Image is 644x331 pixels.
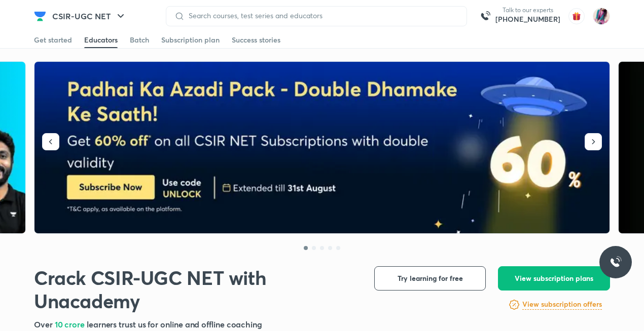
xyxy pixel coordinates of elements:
[374,266,486,291] button: Try learning for free
[568,8,585,24] img: avatar
[55,319,87,329] span: 10 crore
[34,35,72,45] div: Get started
[46,6,133,26] button: CSIR-UGC NET
[495,6,560,14] p: Talk to our experts
[161,32,220,48] a: Subscription plan
[161,35,220,45] div: Subscription plan
[84,35,118,45] div: Educators
[130,35,149,45] div: Batch
[130,32,149,48] a: Batch
[495,14,560,24] a: [PHONE_NUMBER]
[87,319,262,329] span: learners trust us for online and offline coaching
[34,266,358,312] h1: Crack CSIR-UGC NET with Unacademy
[232,35,280,45] div: Success stories
[84,32,118,48] a: Educators
[34,319,55,329] span: Over
[34,32,72,48] a: Get started
[34,10,46,22] img: Company Logo
[593,8,610,25] img: archana singh
[522,299,602,311] a: View subscription offers
[398,273,463,283] span: Try learning for free
[475,6,495,26] img: call-us
[515,273,593,283] span: View subscription plans
[498,266,610,291] button: View subscription plans
[610,256,622,268] img: ttu
[185,12,458,20] input: Search courses, test series and educators
[232,32,280,48] a: Success stories
[522,299,602,310] h6: View subscription offers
